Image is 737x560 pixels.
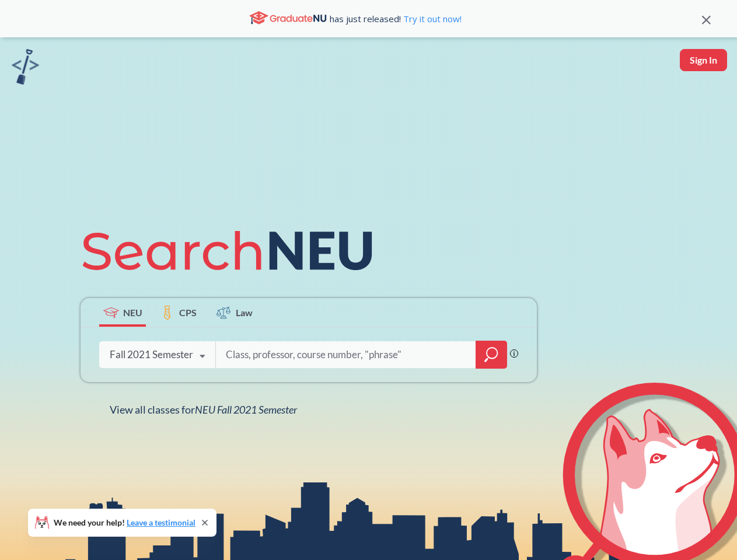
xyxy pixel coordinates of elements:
[401,13,462,24] a: Try it out now!
[225,342,467,367] input: Class, professor, course number, "phrase"
[195,403,297,416] span: NEU Fall 2021 Semester
[123,306,142,319] span: NEU
[680,49,727,71] button: Sign In
[236,306,253,319] span: Law
[110,348,193,361] div: Fall 2021 Semester
[110,403,297,416] span: View all classes for
[179,306,197,319] span: CPS
[12,49,39,85] img: sandbox logo
[54,519,195,527] span: We need your help!
[12,49,39,88] a: sandbox logo
[127,517,195,527] a: Leave a testimonial
[484,346,498,363] svg: magnifying glass
[476,341,507,369] div: magnifying glass
[330,12,462,25] span: has just released!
